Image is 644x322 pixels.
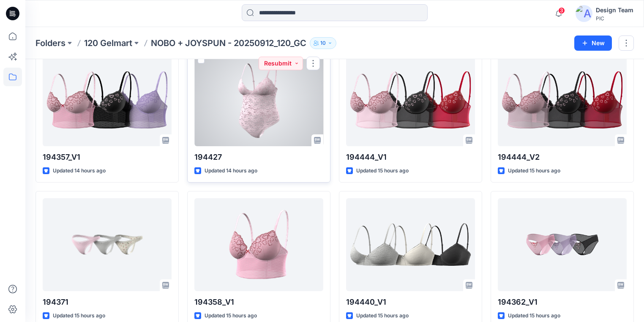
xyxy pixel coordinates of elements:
[498,296,627,308] p: 194362_V1
[346,296,475,308] p: 194440_V1
[43,296,172,308] p: 194371
[194,53,323,146] a: 194427
[558,7,565,14] span: 3
[498,151,627,163] p: 194444_V2
[508,311,560,320] p: Updated 15 hours ago
[84,37,132,49] a: 120 Gelmart
[35,37,65,49] a: Folders
[346,151,475,163] p: 194444_V1
[151,37,306,49] p: NOBO + JOYSPUN - 20250912_120_GC
[53,311,105,320] p: Updated 15 hours ago
[320,38,326,48] p: 10
[576,5,592,22] img: avatar
[43,151,172,163] p: 194357_V1
[43,53,172,146] a: 194357_V1
[194,198,323,291] a: 194358_V1
[53,166,106,175] p: Updated 14 hours ago
[356,311,409,320] p: Updated 15 hours ago
[574,35,612,51] button: New
[205,166,257,175] p: Updated 14 hours ago
[596,5,633,15] div: Design Team
[596,15,633,22] div: PIC
[356,166,409,175] p: Updated 15 hours ago
[508,166,560,175] p: Updated 15 hours ago
[498,53,627,146] a: 194444_V2
[194,296,323,308] p: 194358_V1
[205,311,257,320] p: Updated 15 hours ago
[498,198,627,291] a: 194362_V1
[310,37,336,49] button: 10
[346,198,475,291] a: 194440_V1
[194,151,323,163] p: 194427
[43,198,172,291] a: 194371
[346,53,475,146] a: 194444_V1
